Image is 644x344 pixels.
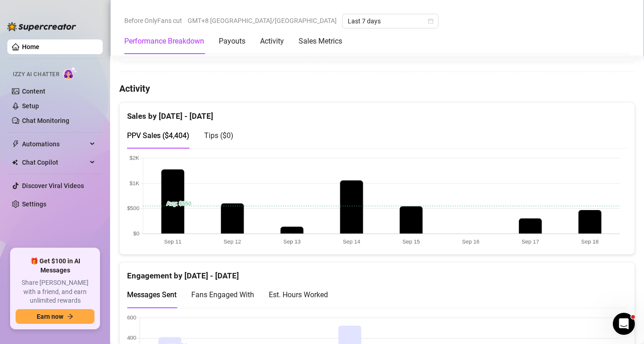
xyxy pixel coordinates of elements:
span: Chat Copilot [22,155,87,170]
iframe: Intercom live chat [613,313,635,335]
div: Payouts [219,36,245,47]
span: Tips ( $0 ) [204,131,233,140]
span: Earn now [37,313,63,320]
span: Messages Sent [127,290,177,299]
span: calendar [428,18,433,24]
h4: Activity [119,82,635,95]
a: Discover Viral Videos [22,182,84,189]
img: Chat Copilot [12,159,18,166]
span: Izzy AI Chatter [13,70,59,79]
span: Fans Engaged With [191,290,254,299]
span: Last 7 days [348,14,433,28]
button: Earn nowarrow-right [16,309,94,324]
div: Activity [260,36,284,47]
span: PPV Sales ( $4,404 ) [127,131,189,140]
span: Automations [22,137,87,151]
a: Setup [22,102,39,110]
span: thunderbolt [12,140,19,148]
img: logo-BBDzfeDw.svg [7,22,76,31]
div: Engagement by [DATE] - [DATE] [127,262,627,282]
a: Content [22,88,45,95]
a: Chat Monitoring [22,117,69,124]
div: Sales Metrics [299,36,342,47]
div: Sales by [DATE] - [DATE] [127,103,627,122]
div: Est. Hours Worked [269,289,328,300]
span: GMT+8 [GEOGRAPHIC_DATA]/[GEOGRAPHIC_DATA] [188,14,337,28]
span: 🎁 Get $100 in AI Messages [16,257,94,275]
span: Share [PERSON_NAME] with a friend, and earn unlimited rewards [16,278,94,305]
span: Before OnlyFans cut [124,14,182,28]
a: Settings [22,200,46,208]
img: AI Chatter [63,67,77,80]
div: Performance Breakdown [124,36,204,47]
a: Home [22,43,39,50]
span: arrow-right [67,313,73,320]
